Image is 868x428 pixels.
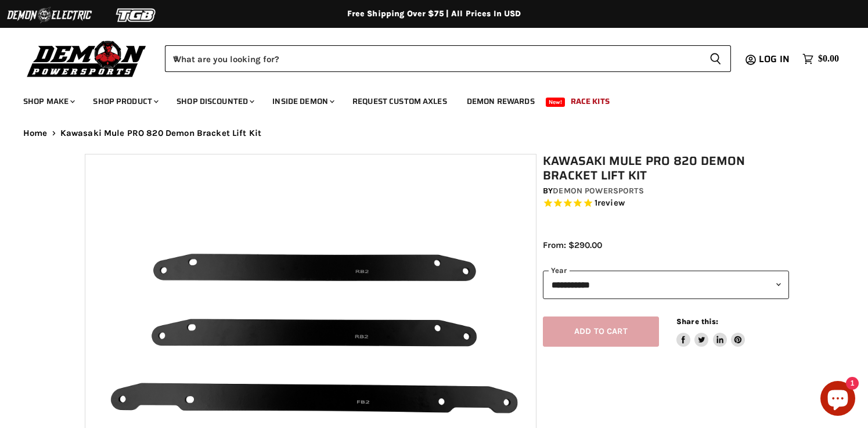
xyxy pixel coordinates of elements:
span: review [597,198,625,208]
span: $0.00 [818,53,839,64]
a: Home [23,128,48,138]
a: Log in [754,54,797,64]
aside: Share this: [676,316,745,347]
img: Demon Powersports [23,38,150,79]
button: Search [700,45,731,72]
a: $0.00 [797,51,845,67]
span: 1 reviews [595,198,625,208]
inbox-online-store-chat: Shopify online store chat [817,381,859,419]
a: Demon Powersports [553,186,643,196]
span: From: $290.00 [543,240,602,250]
a: Inside Demon [264,89,341,113]
select: year [543,271,790,299]
a: Race Kits [562,89,618,113]
h1: Kawasaki Mule PRO 820 Demon Bracket Lift Kit [543,154,790,183]
img: TGB Logo 2 [93,4,180,26]
ul: Main menu [15,85,836,113]
a: Demon Rewards [458,89,543,113]
span: Rated 5.0 out of 5 stars 1 reviews [543,197,790,210]
a: Request Custom Axles [344,89,456,113]
a: Shop Product [84,89,165,113]
a: Shop Make [15,89,82,113]
div: by [543,185,790,197]
span: Kawasaki Mule PRO 820 Demon Bracket Lift Kit [60,128,262,138]
img: Demon Electric Logo 2 [6,4,93,26]
a: Shop Discounted [168,89,261,113]
span: Log in [759,52,790,66]
span: Share this: [676,317,718,326]
form: Product [165,45,731,72]
span: New! [546,98,566,107]
input: When autocomplete results are available use up and down arrows to review and enter to select [165,45,700,72]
